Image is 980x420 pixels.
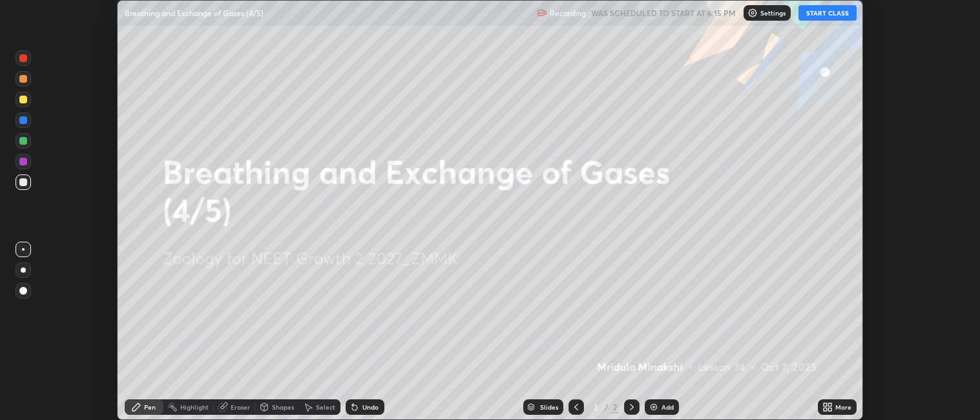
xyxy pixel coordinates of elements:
[144,404,156,410] div: Pen
[231,404,250,410] div: Eraser
[589,403,602,411] div: 2
[747,8,758,18] img: class-settings-icons
[591,7,736,19] h5: WAS SCHEDULED TO START AT 6:15 PM
[550,8,586,18] p: Recording
[362,404,379,410] div: Undo
[798,5,857,21] button: START CLASS
[272,404,294,410] div: Shapes
[611,401,619,413] div: 2
[180,404,209,410] div: Highlight
[125,8,264,18] p: Breathing and Exchange of Gases (4/5)
[316,404,335,410] div: Select
[662,404,674,410] div: Add
[537,8,547,18] img: recording.375f2c34.svg
[540,404,558,410] div: Slides
[649,402,659,412] img: add-slide-button
[605,403,609,411] div: /
[760,10,786,16] p: Settings
[835,404,851,410] div: More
